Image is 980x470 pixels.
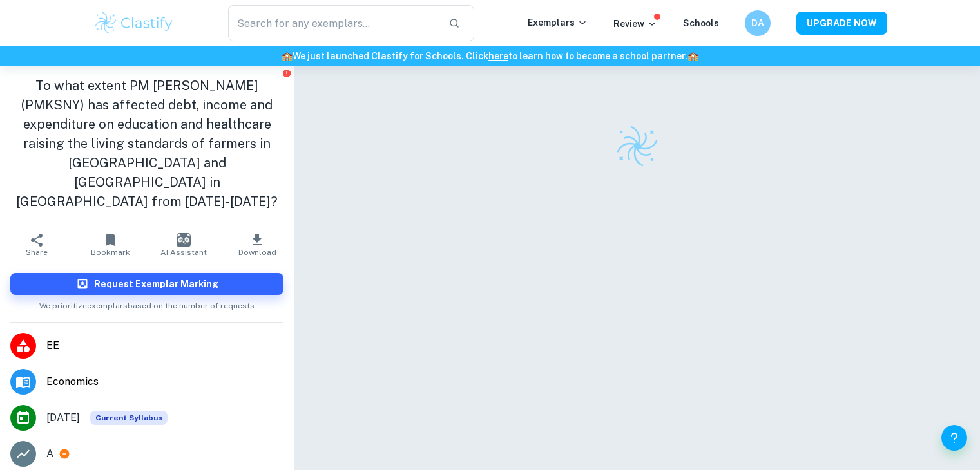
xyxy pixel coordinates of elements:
img: AI Assistant [177,233,191,247]
button: Bookmark [73,227,147,263]
button: Download [220,227,294,263]
span: 🏫 [282,51,293,61]
span: Current Syllabus [90,411,168,425]
p: Review [613,17,657,31]
button: Help and Feedback [941,425,967,451]
a: Schools [683,18,719,28]
h1: To what extent PM [PERSON_NAME] (PMKSNY) has affected debt, income and expenditure on education a... [10,76,283,211]
input: Search for any exemplars... [228,5,439,41]
a: here [488,51,508,61]
button: DA [745,10,771,36]
span: Economics [46,374,283,390]
img: Clastify logo [93,10,175,36]
h6: Request Exemplar Marking [94,277,218,291]
button: AI Assistant [147,227,220,263]
h6: We just launched Clastify for Schools. Click to learn how to become a school partner. [3,49,977,63]
span: Bookmark [91,248,130,257]
span: [DATE] [46,410,80,426]
img: Clastify logo [615,124,660,169]
span: 🏫 [687,51,698,61]
button: Report issue [282,68,291,78]
button: Request Exemplar Marking [10,273,283,295]
p: A [46,446,53,462]
div: This exemplar is based on the current syllabus. Feel free to refer to it for inspiration/ideas wh... [90,411,168,425]
span: Share [26,248,48,257]
span: AI Assistant [160,248,207,257]
span: EE [46,338,283,353]
button: UPGRADE NOW [796,12,887,35]
h6: DA [750,16,765,30]
span: We prioritize exemplars based on the number of requests [39,295,255,312]
span: Download [238,248,276,257]
p: Exemplars [528,15,588,30]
